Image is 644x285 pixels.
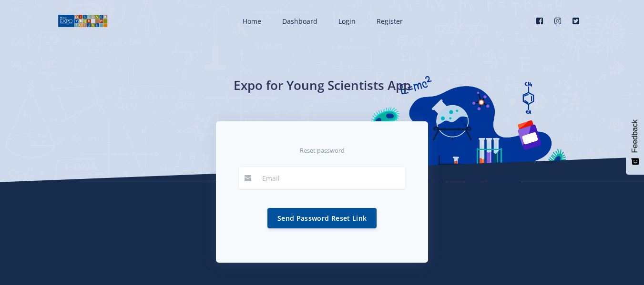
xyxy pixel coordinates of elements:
[233,9,269,34] a: Home
[338,17,356,26] span: Login
[377,17,403,26] span: Register
[300,146,345,155] small: Reset password
[329,9,363,34] a: Login
[273,9,325,34] a: Dashboard
[148,76,496,95] h1: Expo for Young Scientists App
[243,17,261,26] span: Home
[256,167,405,189] input: Email
[267,208,377,228] button: Send Password Reset Link
[626,110,644,175] button: Feedback - Show survey
[58,14,108,28] img: logo01.png
[282,17,317,26] span: Dashboard
[631,119,639,153] span: Feedback
[367,9,410,34] a: Register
